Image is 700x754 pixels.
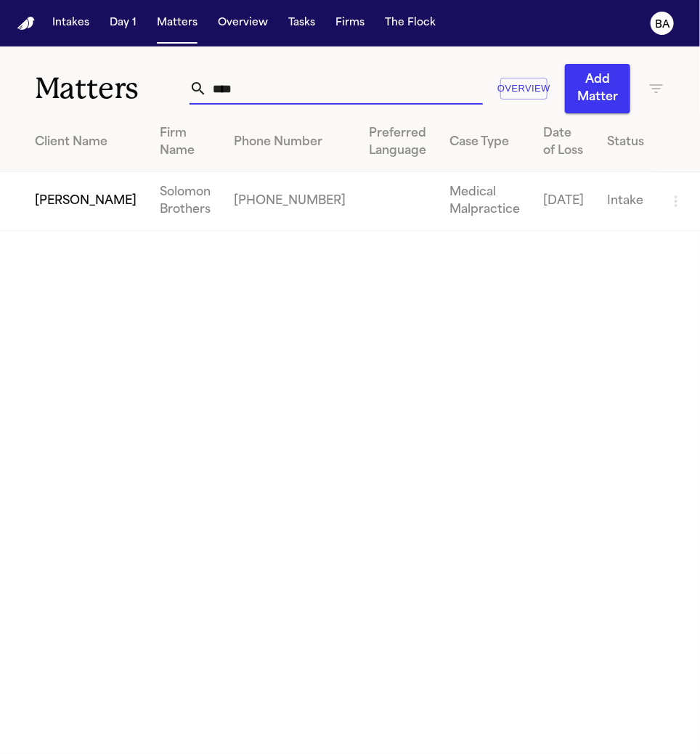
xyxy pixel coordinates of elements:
button: The Flock [379,10,441,36]
td: Solomon Brothers [148,172,222,231]
div: Case Type [449,134,520,151]
button: Overview [500,78,548,100]
h1: Matters [35,70,190,107]
div: Firm Name [160,125,211,160]
div: Client Name [35,134,137,151]
div: Phone Number [234,134,346,151]
img: Finch Logo [17,17,35,31]
button: Add Matter [565,64,630,113]
a: Home [17,17,35,31]
div: Preferred Language [369,125,426,160]
button: Intakes [46,10,95,36]
button: Tasks [282,10,321,36]
button: Overview [212,10,274,36]
td: [PHONE_NUMBER] [222,172,357,231]
td: [DATE] [532,172,595,231]
button: Day 1 [104,10,142,36]
div: Date of Loss [543,125,584,160]
button: Matters [151,10,203,36]
td: Intake [595,172,656,231]
button: Firms [330,10,370,36]
div: Status [607,134,644,151]
td: Medical Malpractice [438,172,532,231]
